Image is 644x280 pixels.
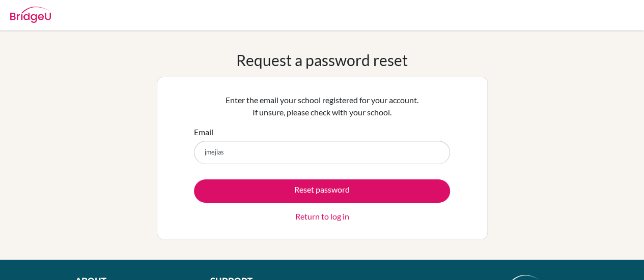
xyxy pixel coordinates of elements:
h1: Request a password reset [236,51,408,69]
img: Bridge-U [10,7,51,23]
p: Enter the email your school registered for your account. If unsure, please check with your school. [194,94,450,118]
button: Reset password [194,179,450,203]
label: Email [194,126,213,138]
a: Return to log in [295,210,349,223]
